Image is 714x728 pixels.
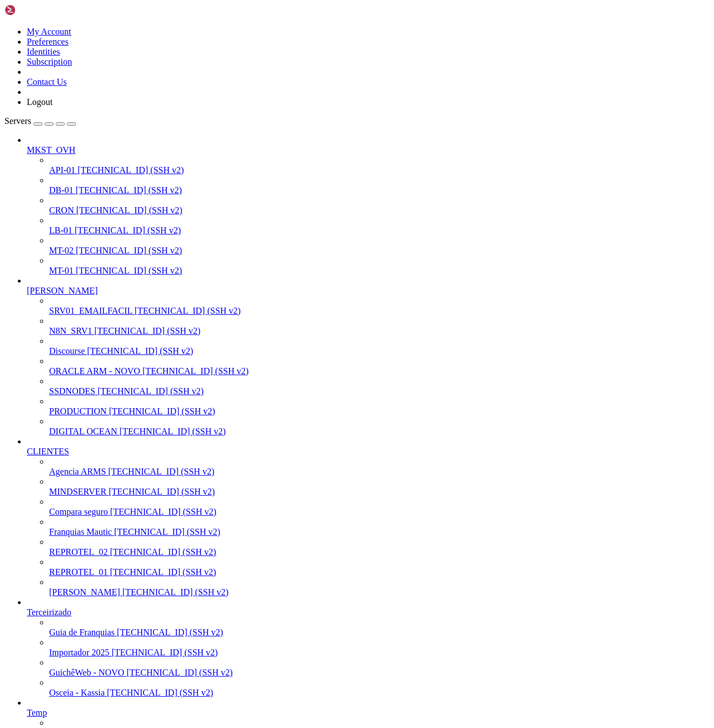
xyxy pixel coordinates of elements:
[109,487,215,496] span: [TECHNICAL_ID] (SSH v2)
[49,246,74,255] span: MT-02
[49,467,710,477] a: Agencia ARMS [TECHNICAL_ID] (SSH v2)
[49,326,710,336] a: N8N_SRV1 [TECHNICAL_ID] (SSH v2)
[27,57,72,66] a: Subscription
[135,306,241,315] span: [TECHNICAL_ID] (SSH v2)
[98,386,204,396] span: [TECHNICAL_ID] (SSH v2)
[49,487,710,497] a: MINDSERVER [TECHNICAL_ID] (SSH v2)
[49,668,124,677] span: GuichêWeb - NOVO
[114,527,220,537] span: [TECHNICAL_ID] (SSH v2)
[49,356,710,376] li: ORACLE ARM - NOVO [TECHNICAL_ID] (SSH v2)
[49,567,108,577] span: REPROTEL_01
[27,597,710,698] li: Terceirizado
[49,155,710,175] li: API-01 [TECHNICAL_ID] (SSH v2)
[49,547,710,557] a: REPROTEL_02 [TECHNICAL_ID] (SSH v2)
[49,296,710,316] li: SRV01_EMAILFACIL [TECHNICAL_ID] (SSH v2)
[49,587,120,597] span: [PERSON_NAME]
[49,386,710,396] a: SSDNODES [TECHNICAL_ID] (SSH v2)
[75,226,181,235] span: [TECHNICAL_ID] (SSH v2)
[110,507,216,516] span: [TECHNICAL_ID] (SSH v2)
[49,175,710,195] li: DB-01 [TECHNICAL_ID] (SSH v2)
[49,547,108,557] span: REPROTEL_02
[27,708,710,718] a: Temp
[27,135,710,276] li: MKST_OVH
[49,165,75,175] span: API-01
[49,507,710,517] a: Compara seguro [TECHNICAL_ID] (SSH v2)
[49,648,710,658] a: Importador 2025 [TECHNICAL_ID] (SSH v2)
[4,116,76,126] a: Servers
[49,165,710,175] a: API-01 [TECHNICAL_ID] (SSH v2)
[49,266,74,275] span: MT-01
[49,306,710,316] a: SRV01_EMAILFACIL [TECHNICAL_ID] (SSH v2)
[76,246,182,255] span: [TECHNICAL_ID] (SSH v2)
[49,487,107,496] span: MINDSERVER
[49,457,710,477] li: Agencia ARMS [TECHNICAL_ID] (SSH v2)
[107,688,213,697] span: [TECHNICAL_ID] (SSH v2)
[119,427,226,436] span: [TECHNICAL_ID] (SSH v2)
[49,236,710,256] li: MT-02 [TECHNICAL_ID] (SSH v2)
[49,406,710,416] a: PRODUCTION [TECHNICAL_ID] (SSH v2)
[4,4,69,16] img: Shellngn
[49,507,108,516] span: Compara seguro
[49,406,107,416] span: PRODUCTION
[49,226,710,236] a: LB-01 [TECHNICAL_ID] (SSH v2)
[49,427,117,436] span: DIGITAL OCEAN
[127,668,233,677] span: [TECHNICAL_ID] (SSH v2)
[49,628,710,638] a: Guia de Franquias [TECHNICAL_ID] (SSH v2)
[49,215,710,236] li: LB-01 [TECHNICAL_ID] (SSH v2)
[76,185,182,195] span: [TECHNICAL_ID] (SSH v2)
[49,688,710,698] a: Osceia - Kassia [TECHNICAL_ID] (SSH v2)
[49,557,710,577] li: REPROTEL_01 [TECHNICAL_ID] (SSH v2)
[49,527,112,537] span: Franquias Mautic
[49,306,132,315] span: SRV01_EMAILFACIL
[27,607,710,617] a: Terceirizado
[49,638,710,658] li: Importador 2025 [TECHNICAL_ID] (SSH v2)
[27,47,60,56] a: Identities
[49,427,710,437] a: DIGITAL OCEAN [TECHNICAL_ID] (SSH v2)
[49,226,73,235] span: LB-01
[49,366,710,376] a: ORACLE ARM - NOVO [TECHNICAL_ID] (SSH v2)
[49,587,710,597] a: [PERSON_NAME] [TECHNICAL_ID] (SSH v2)
[142,366,248,376] span: [TECHNICAL_ID] (SSH v2)
[49,477,710,497] li: MINDSERVER [TECHNICAL_ID] (SSH v2)
[49,185,710,195] a: DB-01 [TECHNICAL_ID] (SSH v2)
[78,165,184,175] span: [TECHNICAL_ID] (SSH v2)
[49,396,710,416] li: PRODUCTION [TECHNICAL_ID] (SSH v2)
[110,547,216,557] span: [TECHNICAL_ID] (SSH v2)
[49,386,95,396] span: SSDNODES
[49,416,710,437] li: DIGITAL OCEAN [TECHNICAL_ID] (SSH v2)
[49,205,710,215] a: CRON [TECHNICAL_ID] (SSH v2)
[27,145,710,155] a: MKST_OVH
[49,517,710,537] li: Franquias Mautic [TECHNICAL_ID] (SSH v2)
[49,688,105,697] span: Osceia - Kassia
[94,326,200,336] span: [TECHNICAL_ID] (SSH v2)
[49,628,114,637] span: Guia de Franquias
[49,205,74,215] span: CRON
[49,316,710,336] li: N8N_SRV1 [TECHNICAL_ID] (SSH v2)
[49,366,140,376] span: ORACLE ARM - NOVO
[49,577,710,597] li: [PERSON_NAME] [TECHNICAL_ID] (SSH v2)
[76,266,182,275] span: [TECHNICAL_ID] (SSH v2)
[49,648,109,657] span: Importador 2025
[27,97,52,107] a: Logout
[49,617,710,638] li: Guia de Franquias [TECHNICAL_ID] (SSH v2)
[49,658,710,678] li: GuichêWeb - NOVO [TECHNICAL_ID] (SSH v2)
[27,607,71,617] span: Terceirizado
[76,205,182,215] span: [TECHNICAL_ID] (SSH v2)
[110,567,216,577] span: [TECHNICAL_ID] (SSH v2)
[27,447,69,456] span: CLIENTES
[49,326,92,336] span: N8N_SRV1
[87,346,193,356] span: [TECHNICAL_ID] (SSH v2)
[49,678,710,698] li: Osceia - Kassia [TECHNICAL_ID] (SSH v2)
[49,246,710,256] a: MT-02 [TECHNICAL_ID] (SSH v2)
[49,537,710,557] li: REPROTEL_02 [TECHNICAL_ID] (SSH v2)
[112,648,218,657] span: [TECHNICAL_ID] (SSH v2)
[49,376,710,396] li: SSDNODES [TECHNICAL_ID] (SSH v2)
[49,185,74,195] span: DB-01
[49,266,710,276] a: MT-01 [TECHNICAL_ID] (SSH v2)
[27,437,710,597] li: CLIENTES
[27,286,710,296] a: [PERSON_NAME]
[27,37,69,46] a: Preferences
[49,256,710,276] li: MT-01 [TECHNICAL_ID] (SSH v2)
[27,145,75,155] span: MKST_OVH
[49,497,710,517] li: Compara seguro [TECHNICAL_ID] (SSH v2)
